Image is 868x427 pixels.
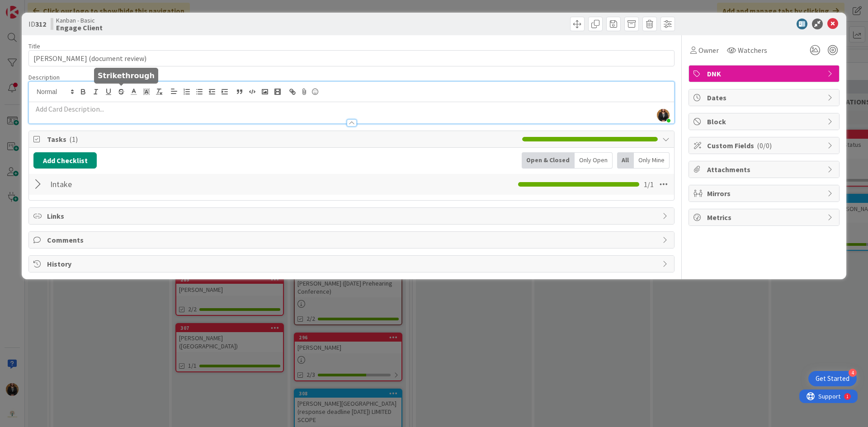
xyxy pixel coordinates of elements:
[56,24,103,31] b: Engage Client
[707,212,823,223] span: Metrics
[47,258,658,269] span: History
[35,19,46,28] b: 312
[707,164,823,175] span: Attachments
[575,152,613,169] div: Only Open
[707,68,823,79] span: DNK
[707,188,823,199] span: Mirrors
[98,71,155,80] h5: Strikethrough
[698,45,719,56] span: Owner
[28,19,46,29] span: ID
[657,109,670,122] img: DEZMl8YG0xcQqluc7pnrobW4Pfi88F1E.JPG
[28,73,60,81] span: Description
[644,179,654,190] span: 1 / 1
[28,50,675,66] input: type card name here...
[617,152,634,169] div: All
[69,135,78,144] span: ( 1 )
[707,116,823,127] span: Block
[707,92,823,103] span: Dates
[47,235,658,245] span: Comments
[33,152,97,169] button: Add Checklist
[808,371,857,386] div: Open Get Started checklist, remaining modules: 4
[56,17,103,24] span: Kanban - Basic
[634,152,670,169] div: Only Mine
[47,211,658,221] span: Links
[738,45,767,56] span: Watchers
[757,141,772,150] span: ( 0/0 )
[28,42,40,50] label: Title
[816,374,849,383] div: Get Started
[522,152,575,169] div: Open & Closed
[47,176,250,192] input: Add Checklist...
[47,4,49,11] div: 1
[47,134,518,145] span: Tasks
[849,369,857,377] div: 4
[707,140,823,151] span: Custom Fields
[19,1,41,12] span: Support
